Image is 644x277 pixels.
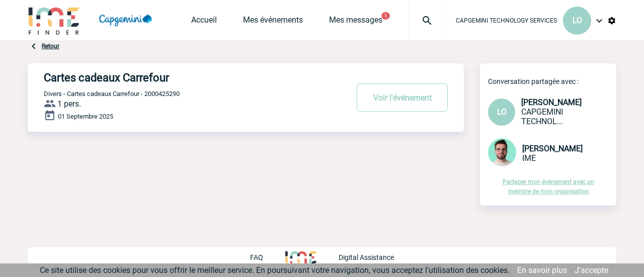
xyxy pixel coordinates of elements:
a: Retour [42,43,59,50]
p: Digital Assistance [339,253,394,261]
span: IME [522,153,536,163]
img: http://www.idealmeetingsevents.fr/ [285,251,316,263]
span: CAPGEMINI TECHNOLOGY SERVICES [521,107,563,126]
a: Partager mon événement avec un membre de mon organisation [503,178,594,195]
a: Accueil [191,15,217,29]
span: LO [497,107,507,117]
span: [PERSON_NAME] [522,144,583,153]
span: [PERSON_NAME] [521,98,582,107]
h4: Cartes cadeaux Carrefour [44,71,318,84]
span: 01 Septembre 2025 [58,113,113,120]
img: 121547-2.png [488,138,516,166]
span: 1 pers. [57,99,81,109]
button: Voir l'événement [357,83,448,112]
a: Mes messages [329,15,382,29]
p: Conversation partagée avec : [488,77,616,85]
a: En savoir plus [517,265,567,275]
a: J'accepte [575,265,608,275]
button: 1 [381,12,390,20]
a: FAQ [250,252,285,261]
a: Mes événements [243,15,303,29]
p: FAQ [250,253,263,261]
span: Ce site utilise des cookies pour vous offrir le meilleur service. En poursuivant votre navigation... [40,265,510,275]
span: Divers - Cartes cadeaux Carrefour - 2000425290 [44,90,180,98]
span: LO [573,16,582,25]
span: CAPGEMINI TECHNOLOGY SERVICES [456,17,557,24]
img: IME-Finder [28,6,80,35]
